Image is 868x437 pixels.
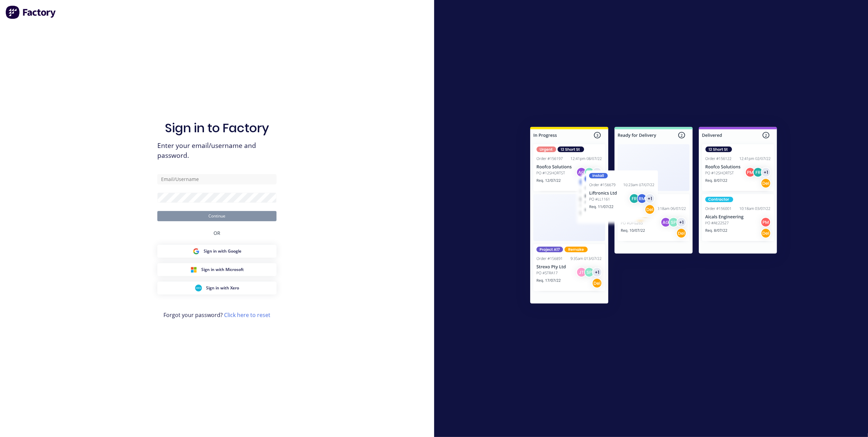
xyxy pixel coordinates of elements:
[157,245,277,258] button: Google Sign inSign in with Google
[190,266,197,273] img: Microsoft Sign in
[5,5,57,19] img: Factory
[165,121,269,135] h1: Sign in to Factory
[193,248,200,255] img: Google Sign in
[195,285,202,291] img: Xero Sign in
[163,311,270,319] span: Forgot your password?
[214,221,220,245] div: OR
[204,248,241,254] span: Sign in with Google
[224,311,270,319] a: Click here to reset
[157,263,277,276] button: Microsoft Sign inSign in with Microsoft
[157,141,277,161] span: Enter your email/username and password.
[157,211,277,221] button: Continue
[515,113,792,320] img: Sign in
[206,285,239,291] span: Sign in with Xero
[157,282,277,295] button: Xero Sign inSign in with Xero
[201,267,244,273] span: Sign in with Microsoft
[157,174,277,184] input: Email/Username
